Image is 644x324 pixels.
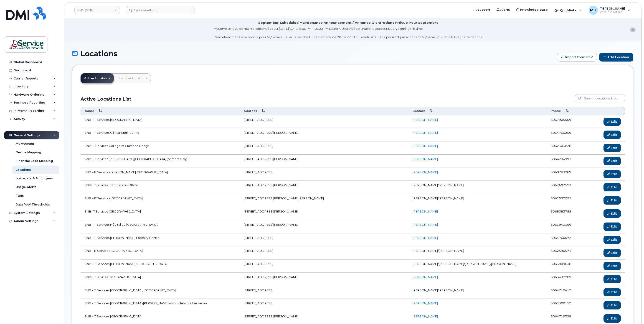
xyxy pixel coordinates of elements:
[547,194,588,207] td: 5062537925
[603,275,621,283] a: Edit
[240,207,408,220] td: [STREET_ADDRESS][PERSON_NAME]
[81,260,240,273] td: SNB - IT Services [PERSON_NAME][GEOGRAPHIC_DATA]
[547,107,588,115] th: Phone: activate to sort column ascending
[547,273,588,286] td: 5063497787
[408,246,547,260] td: [PERSON_NAME]/[PERSON_NAME]
[72,50,555,58] h1: Locations
[603,118,621,126] a: Edit
[599,53,633,62] a: Add Location
[258,20,439,25] div: September Scheduled Maintenance Announcement / Annonce D'entretient Prévue Pour septembre
[240,299,408,312] td: [STREET_ADDRESS]
[603,209,621,218] a: Edit
[240,141,408,155] td: [STREET_ADDRESS]
[413,275,438,279] a: [PERSON_NAME]
[603,131,621,139] a: Edit
[240,273,408,286] td: [STREET_ADDRESS][PERSON_NAME]
[408,286,547,299] td: [PERSON_NAME]/[PERSON_NAME]
[81,115,240,129] td: SNB - IT Services [GEOGRAPHIC_DATA]
[240,246,408,260] td: [STREET_ADDRESS]
[81,168,240,181] td: SNB – IT Services [PERSON_NAME][GEOGRAPHIC_DATA]
[240,107,408,115] th: Address: activate to sort column ascending
[240,128,408,141] td: [STREET_ADDRESS][PERSON_NAME]
[547,115,588,129] td: 5067905509
[603,262,621,270] a: Edit
[81,73,114,83] a: Active Locations
[603,157,621,165] a: Edit
[81,194,240,207] td: SNB – IT Services [GEOGRAPHIC_DATA]
[575,94,625,102] input: Search Locations List...
[408,194,547,207] td: [PERSON_NAME]/[PERSON_NAME]
[81,220,240,233] td: SNB - IT Services Hôpital de [GEOGRAPHIC_DATA]
[547,128,588,141] td: 5064760259
[547,181,588,194] td: 5062602573
[603,314,621,323] a: Edit
[413,118,438,121] a: [PERSON_NAME]
[214,27,483,39] div: MyServe scheduled maintenance will occur [DATE][DATE] 8:00 PM - 10:00 PM Eastern. Users will be u...
[547,286,588,299] td: 5064710419
[413,157,438,161] a: [PERSON_NAME]
[81,107,240,115] th: Name: activate to sort column ascending
[547,141,588,155] td: 5062303828
[81,286,240,299] td: SNB - IT Services [GEOGRAPHIC_DATA], [GEOGRAPHIC_DATA]
[547,260,588,273] td: 5063809638
[547,233,588,247] td: 5064760072
[240,155,408,168] td: [STREET_ADDRESS][PERSON_NAME]
[413,236,438,240] a: [PERSON_NAME]
[81,96,131,102] h3: Active Locations List
[408,107,547,115] th: Contact: activate to sort column ascending
[408,181,547,194] td: [PERSON_NAME]/[PERSON_NAME]
[413,131,438,134] a: [PERSON_NAME]
[81,246,240,260] td: SNB – IT Services [GEOGRAPHIC_DATA]
[413,301,438,305] a: [PERSON_NAME]
[603,288,621,297] a: Edit
[603,144,621,152] a: Edit
[603,223,621,231] a: Edit
[408,260,547,273] td: [PERSON_NAME]/[PERSON_NAME]/[PERSON_NAME]/[PERSON_NAME]
[413,314,438,318] a: [PERSON_NAME]
[547,220,588,233] td: 5063943166
[547,299,588,312] td: 5062300159
[413,144,438,148] a: [PERSON_NAME]
[603,236,621,244] a: Edit
[81,141,240,155] td: SNB-IT Services College of Craft and Design
[413,223,438,226] a: [PERSON_NAME]
[603,170,621,178] a: Edit
[81,181,240,194] td: SNB-IT Services Edmundston Office
[413,170,438,174] a: [PERSON_NAME]
[547,155,588,168] td: 5064294993
[81,128,240,141] td: SNB - IT Services Clinical Engineering
[81,155,240,168] td: SNB-IT Services [PERSON_NAME][GEOGRAPHIC_DATA] (printers Only)
[240,233,408,247] td: [STREET_ADDRESS]
[557,53,597,62] form: Import From CSV
[81,299,240,312] td: SNB - IT Services [GEOGRAPHIC_DATA]/[PERSON_NAME] – Non-Network Deliveries
[547,168,588,181] td: 5068783987
[240,115,408,129] td: [STREET_ADDRESS]
[603,249,621,257] a: Edit
[81,207,240,220] td: SNB-IT Services [GEOGRAPHIC_DATA]
[240,168,408,181] td: [STREET_ADDRESS]
[547,207,588,220] td: 5068383755
[603,196,621,205] a: Edit
[603,301,621,309] a: Edit
[547,246,588,260] td: 5062590571
[603,183,621,191] a: Edit
[81,233,240,247] td: SNB - IT Services [PERSON_NAME] Forestry Centre
[413,210,438,213] a: [PERSON_NAME]
[240,181,408,194] td: [STREET_ADDRESS][PERSON_NAME]
[81,273,240,286] td: SNB-IT Services [GEOGRAPHIC_DATA]
[240,220,408,233] td: [STREET_ADDRESS][PERSON_NAME]
[240,194,408,207] td: [STREET_ADDRESS][PERSON_NAME][PERSON_NAME]
[115,73,151,83] a: Inactive Locations
[630,27,636,32] button: close notification
[240,260,408,273] td: [STREET_ADDRESS]
[240,286,408,299] td: [STREET_ADDRESS]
